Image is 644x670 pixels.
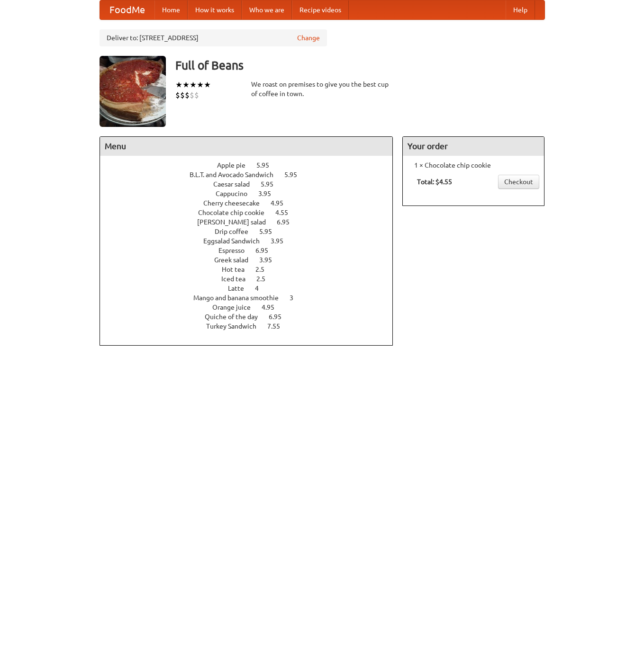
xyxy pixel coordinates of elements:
[190,80,197,90] li: ★
[154,0,188,19] a: Home
[214,256,290,264] a: Greek salad 3.95
[292,0,349,19] a: Recipe videos
[228,285,254,292] span: Latte
[506,0,535,19] a: Help
[193,294,288,302] span: Mango and banana smoothie
[256,161,279,169] span: 5.95
[212,304,292,311] a: Orange juice 4.95
[198,209,306,216] a: Chocolate chip cookie 4.55
[403,137,544,156] h4: Your order
[284,171,307,179] span: 5.95
[217,161,255,169] span: Apple pie
[221,275,255,283] span: Iced tea
[197,218,307,226] a: [PERSON_NAME] salad 6.95
[205,313,299,321] a: Quiche of the day 6.95
[262,304,284,311] span: 4.95
[408,161,539,170] li: 1 × Chocolate chip cookie
[203,199,269,207] span: Cherry cheesecake
[255,266,274,273] span: 2.5
[193,294,311,302] a: Mango and banana smoothie 3
[214,256,258,264] span: Greek salad
[100,56,166,127] img: angular.jpg
[259,228,281,235] span: 5.95
[277,218,299,226] span: 6.95
[205,313,267,321] span: Quiche of the day
[198,209,274,216] span: Chocolate chip cookie
[197,80,204,90] li: ★
[259,256,281,264] span: 3.95
[215,228,290,235] a: Drip coffee 5.95
[258,190,281,197] span: 3.95
[175,90,180,100] li: $
[275,209,298,216] span: 4.55
[218,247,254,254] span: Espresso
[498,175,539,189] a: Checkout
[180,90,185,100] li: $
[175,56,545,75] h3: Full of Beans
[213,180,259,188] span: Caesar salad
[185,90,190,100] li: $
[216,190,289,197] a: Cappucino 3.95
[204,80,211,90] li: ★
[213,180,291,188] a: Caesar salad 5.95
[206,322,266,330] span: Turkey Sandwich
[190,171,315,179] a: B.L.T. and Avocado Sandwich 5.95
[222,266,254,273] span: Hot tea
[203,237,269,245] span: Eggsalad Sandwich
[290,294,303,302] span: 3
[190,171,283,179] span: B.L.T. and Avocado Sandwich
[417,178,452,186] b: Total: $4.55
[242,0,292,19] a: Who we are
[228,285,276,292] a: Latte 4
[255,247,278,254] span: 6.95
[215,228,258,235] span: Drip coffee
[256,275,275,283] span: 2.5
[251,80,393,98] div: We roast on premises to give you the best cup of coffee in town.
[206,322,298,330] a: Turkey Sandwich 7.55
[261,180,283,188] span: 5.95
[255,285,268,292] span: 4
[217,161,287,169] a: Apple pie 5.95
[100,29,327,46] div: Deliver to: [STREET_ADDRESS]
[216,190,257,197] span: Cappucino
[222,266,282,273] a: Hot tea 2.5
[194,90,199,100] li: $
[269,313,291,321] span: 6.95
[297,33,320,43] a: Change
[218,247,286,254] a: Espresso 6.95
[203,199,301,207] a: Cherry cheesecake 4.95
[190,90,194,100] li: $
[197,218,275,226] span: [PERSON_NAME] salad
[271,199,293,207] span: 4.95
[221,275,283,283] a: Iced tea 2.5
[182,80,190,90] li: ★
[267,322,290,330] span: 7.55
[203,237,301,245] a: Eggsalad Sandwich 3.95
[175,80,182,90] li: ★
[271,237,293,245] span: 3.95
[188,0,242,19] a: How it works
[212,304,260,311] span: Orange juice
[100,137,393,156] h4: Menu
[100,0,154,19] a: FoodMe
